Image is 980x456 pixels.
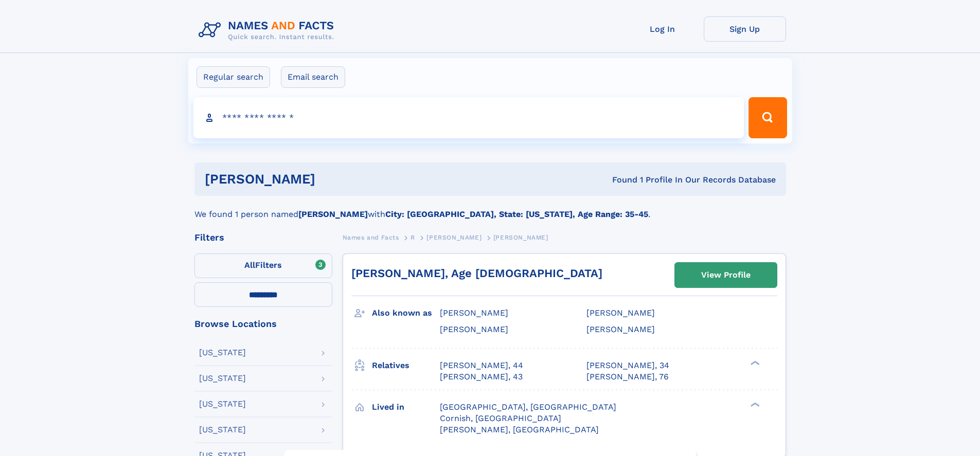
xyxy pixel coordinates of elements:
[701,263,751,287] div: View Profile
[385,209,648,219] b: City: [GEOGRAPHIC_DATA], State: [US_STATE], Age Range: 35-45
[372,357,440,374] h3: Relatives
[244,260,255,270] span: All
[281,66,345,88] label: Email search
[426,231,482,244] a: [PERSON_NAME]
[343,231,399,244] a: Names and Facts
[194,16,343,44] img: Logo Names and Facts
[440,308,508,318] span: [PERSON_NAME]
[586,371,669,382] a: [PERSON_NAME], 76
[586,360,669,371] a: [PERSON_NAME], 34
[351,267,602,280] a: [PERSON_NAME], Age [DEMOGRAPHIC_DATA]
[464,174,776,186] div: Found 1 Profile In Our Records Database
[199,400,246,408] div: [US_STATE]
[194,319,332,329] div: Browse Locations
[197,66,270,88] label: Regular search
[199,349,246,357] div: [US_STATE]
[205,173,464,186] h1: [PERSON_NAME]
[440,413,561,423] span: Cornish, [GEOGRAPHIC_DATA]
[426,234,482,241] span: [PERSON_NAME]
[440,360,523,371] a: [PERSON_NAME], 44
[749,97,787,138] button: Search Button
[748,359,760,366] div: ❯
[411,231,415,244] a: R
[440,402,616,412] span: [GEOGRAPHIC_DATA], [GEOGRAPHIC_DATA]
[586,324,655,334] span: [PERSON_NAME]
[675,263,777,287] a: View Profile
[372,304,440,322] h3: Also known as
[440,371,523,382] a: [PERSON_NAME], 43
[440,425,599,434] span: [PERSON_NAME], [GEOGRAPHIC_DATA]
[411,234,415,241] span: R
[440,324,508,334] span: [PERSON_NAME]
[298,209,368,219] b: [PERSON_NAME]
[586,308,655,318] span: [PERSON_NAME]
[199,374,246,382] div: [US_STATE]
[194,196,786,221] div: We found 1 person named with .
[704,16,786,42] a: Sign Up
[193,97,744,138] input: search input
[493,234,548,241] span: [PERSON_NAME]
[194,233,332,242] div: Filters
[748,401,760,408] div: ❯
[621,16,704,42] a: Log In
[372,398,440,416] h3: Lived in
[194,253,332,278] label: Filters
[199,426,246,434] div: [US_STATE]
